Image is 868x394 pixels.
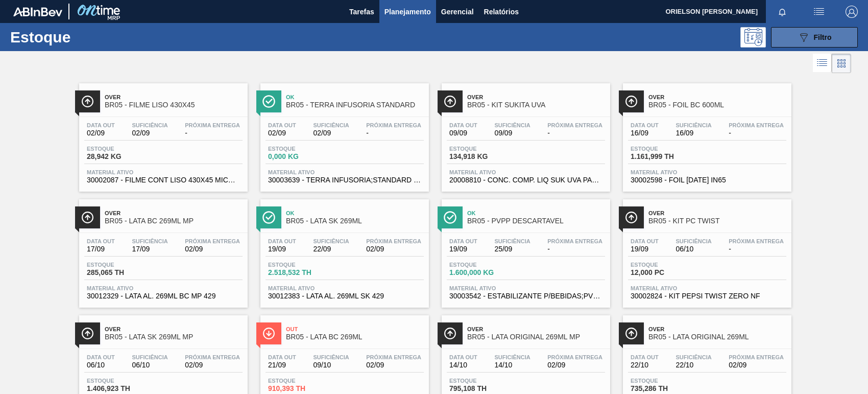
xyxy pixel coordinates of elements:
[676,129,711,137] span: 16/09
[449,292,602,300] span: 30003542 - ESTABILIZANTE P/BEBIDAS;PVPP
[676,361,711,369] span: 22/10
[467,217,605,225] span: BR05 - PVPP DESCARTAVEL
[631,361,659,369] span: 22/10
[87,238,115,244] span: Data out
[631,176,784,184] span: 30002598 - FOIL BC 600 IN65
[268,245,296,253] span: 19/09
[729,354,784,360] span: Próxima Entrega
[676,122,711,128] span: Suficiência
[268,378,340,384] span: Estoque
[729,122,784,128] span: Próxima Entrega
[631,292,784,300] span: 30002824 - KIT PEPSI TWIST ZERO NF
[631,129,659,137] span: 16/09
[449,262,521,268] span: Estoque
[631,385,702,392] span: 735,286 TH
[449,122,477,128] span: Data out
[449,269,521,276] span: 1.600,000 KG
[105,217,243,225] span: BR05 - LATA BC 269ML MP
[467,333,605,341] span: BR05 - LATA ORIGINAL 269ML MP
[547,129,602,137] span: -
[444,327,456,340] img: Ícone
[105,101,243,109] span: BR05 - FILME LISO 430X45
[10,31,160,43] h1: Estoque
[631,146,702,152] span: Estoque
[87,153,158,160] span: 28,942 KG
[631,285,784,291] span: Material ativo
[268,238,296,244] span: Data out
[132,129,167,137] span: 02/09
[268,269,340,276] span: 2.518,532 TH
[449,354,477,360] span: Data out
[87,361,115,369] span: 06/10
[185,122,240,128] span: Próxima Entrega
[132,122,167,128] span: Suficiência
[262,211,275,224] img: Ícone
[434,76,615,192] a: ÍconeOverBR05 - KIT SUKITA UVAData out09/09Suficiência09/09Próxima Entrega-Estoque134,918 KGMater...
[313,354,349,360] span: Suficiência
[366,129,421,137] span: -
[268,292,421,300] span: 30012383 - LATA AL. 269ML SK 429
[484,6,519,18] span: Relatórios
[286,210,424,216] span: Ok
[615,76,797,192] a: ÍconeOverBR05 - FOIL BC 600MLData out16/09Suficiência16/09Próxima Entrega-Estoque1.161,999 THMate...
[268,354,296,360] span: Data out
[729,361,784,369] span: 02/09
[547,245,602,253] span: -
[286,217,424,225] span: BR05 - LATA SK 269ML
[105,94,243,100] span: Over
[441,6,474,18] span: Gerencial
[648,333,786,341] span: BR05 - LATA ORIGINAL 269ML
[449,169,602,175] span: Material ativo
[313,129,349,137] span: 02/09
[631,262,702,268] span: Estoque
[286,94,424,100] span: Ok
[625,211,638,224] img: Ícone
[846,6,858,18] img: Logout
[547,238,602,244] span: Próxima Entrega
[313,238,349,244] span: Suficiência
[434,192,615,308] a: ÍconeOkBR05 - PVPP DESCARTAVELData out19/09Suficiência25/09Próxima Entrega-Estoque1.600,000 KGMat...
[625,327,638,340] img: Ícone
[286,326,424,332] span: Out
[449,153,521,160] span: 134,918 KG
[494,361,530,369] span: 14/10
[449,238,477,244] span: Data out
[449,378,521,384] span: Estoque
[87,245,115,253] span: 17/09
[547,122,602,128] span: Próxima Entrega
[268,146,340,152] span: Estoque
[631,153,702,160] span: 1.161,999 TH
[87,169,240,175] span: Material ativo
[268,129,296,137] span: 02/09
[384,6,431,18] span: Planejamento
[631,245,659,253] span: 19/09
[286,333,424,341] span: BR05 - LATA BC 269ML
[547,361,602,369] span: 02/09
[87,129,115,137] span: 02/09
[185,129,240,137] span: -
[262,327,275,340] img: Ícone
[631,169,784,175] span: Material ativo
[268,385,340,392] span: 910,393 TH
[444,95,456,108] img: Ícone
[366,245,421,253] span: 02/09
[676,354,711,360] span: Suficiência
[268,122,296,128] span: Data out
[729,245,784,253] span: -
[185,245,240,253] span: 02/09
[268,262,340,268] span: Estoque
[740,27,766,48] div: Pogramando: nenhum usuário selecionado
[81,327,94,340] img: Ícone
[71,192,253,308] a: ÍconeOverBR05 - LATA BC 269ML MPData out17/09Suficiência17/09Próxima Entrega02/09Estoque285,065 T...
[615,192,797,308] a: ÍconeOverBR05 - KIT PC TWISTData out19/09Suficiência06/10Próxima Entrega-Estoque12,000 PCMaterial...
[631,269,702,276] span: 12,000 PC
[71,76,253,192] a: ÍconeOverBR05 - FILME LISO 430X45Data out02/09Suficiência02/09Próxima Entrega-Estoque28,942 KGMat...
[467,101,605,109] span: BR05 - KIT SUKITA UVA
[13,7,62,16] img: TNhmsLtSVTkK8tSr43FrP2fwEKptu5GPRR3wAAAABJRU5ErkJggg==
[625,95,638,108] img: Ícone
[105,333,243,341] span: BR05 - LATA SK 269ML MP
[253,192,434,308] a: ÍconeOkBR05 - LATA SK 269MLData out19/09Suficiência22/09Próxima Entrega02/09Estoque2.518,532 THMa...
[631,122,659,128] span: Data out
[648,101,786,109] span: BR05 - FOIL BC 600ML
[105,210,243,216] span: Over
